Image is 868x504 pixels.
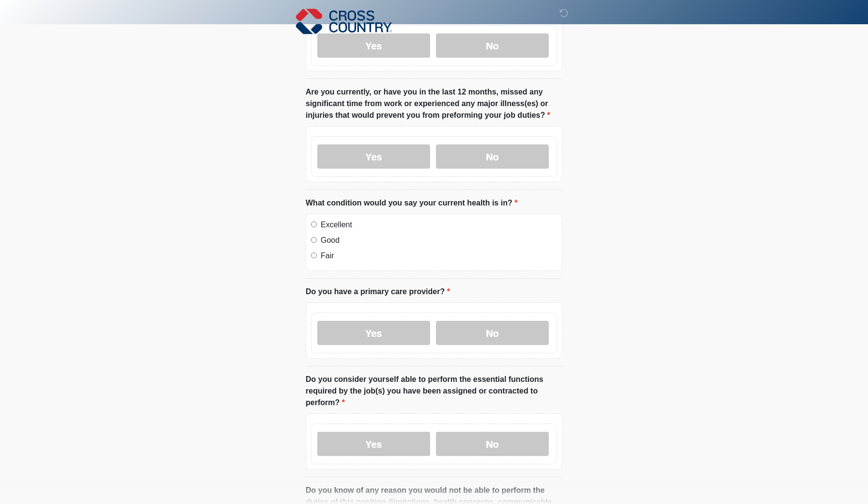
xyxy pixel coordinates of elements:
img: Cross Country Logo [296,7,392,35]
input: Good [311,237,317,243]
label: No [436,33,549,58]
label: What condition would you say your current health is in? [306,197,517,209]
label: Excellent [321,219,557,231]
label: No [436,321,549,345]
label: Fair [321,250,557,262]
label: Do you consider yourself able to perform the essential functions required by the job(s) you have ... [306,374,562,409]
label: No [436,144,549,169]
label: Are you currently, or have you in the last 12 months, missed any significant time from work or ex... [306,86,562,121]
label: No [436,432,549,456]
label: Yes [317,33,430,58]
input: Excellent [311,221,317,227]
label: Do you have a primary care provider? [306,286,450,298]
label: Yes [317,432,430,456]
label: Yes [317,144,430,169]
label: Good [321,235,557,246]
label: Yes [317,321,430,345]
input: Fair [311,252,317,258]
